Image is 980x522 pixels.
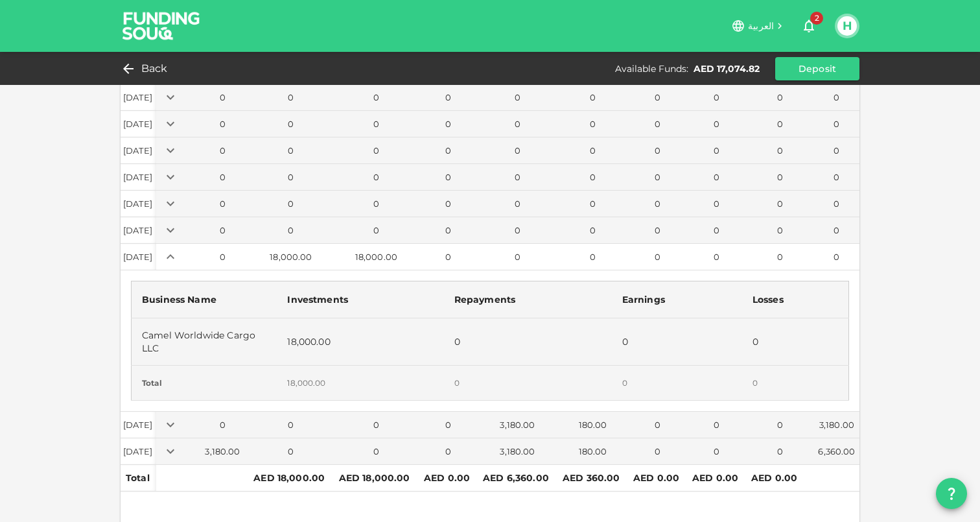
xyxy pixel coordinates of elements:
div: 0 [200,198,246,210]
div: 0 [480,91,555,104]
button: 2 [796,13,822,39]
div: 0 [560,224,625,237]
td: Total [132,365,277,400]
div: 0 [560,118,625,130]
td: [DATE] [121,438,156,465]
div: 0 [749,91,811,104]
div: 6,360.00 [817,445,857,458]
div: 0 [200,224,246,237]
td: [DATE] [121,111,156,137]
span: Expand [161,224,180,234]
div: 0 [336,198,416,210]
div: 0 [480,171,555,184]
div: 180.00 [560,445,625,458]
div: 0 [421,251,475,263]
div: 0 [749,145,811,157]
div: 0 [690,198,743,210]
td: 18,000.00 [277,318,443,365]
div: 0 [631,251,684,263]
td: 0 [612,318,742,365]
div: 0 [251,91,331,104]
div: 0 [336,171,416,184]
div: 0 [749,445,811,458]
div: 0 [749,198,811,210]
div: AED 6,360.00 [483,470,552,486]
div: 0 [690,419,743,431]
button: Expand [161,195,180,213]
th: Repayments [444,281,612,318]
div: 0 [251,118,331,130]
td: Camel Worldwide Cargo LLC [132,318,277,365]
div: 0 [480,224,555,237]
div: 0 [200,145,246,157]
div: 18,000.00 [336,251,416,263]
span: Expand [161,171,180,181]
span: Expand [161,144,180,154]
span: Collapse [161,250,180,261]
div: 0 [200,91,246,104]
span: Expand [161,117,180,128]
div: 0 [336,118,416,130]
div: AED 360.00 [563,470,623,486]
div: 3,180.00 [480,445,555,458]
div: 0 [690,118,743,130]
div: 0 [690,445,743,458]
div: 0 [251,419,331,431]
div: 0 [631,145,684,157]
div: 0 [631,91,684,104]
button: Expand [161,115,180,133]
div: 0 [421,91,475,104]
div: 0 [817,251,857,263]
button: Expand [161,221,180,239]
div: 0 [817,118,857,130]
div: 0 [560,198,625,210]
td: 18,000.00 [277,365,443,400]
div: 0 [251,445,331,458]
td: [DATE] [121,412,156,438]
div: 0 [749,118,811,130]
button: Expand [161,88,180,106]
div: 0 [749,419,811,431]
div: 0 [560,91,625,104]
div: AED 0.00 [424,470,472,486]
td: [DATE] [121,164,156,191]
button: Expand [161,168,180,186]
div: 0 [817,224,857,237]
div: AED 0.00 [751,470,809,486]
div: 0 [421,198,475,210]
div: 0 [690,251,743,263]
div: 0 [480,251,555,263]
div: 0 [200,171,246,184]
button: Expand [161,141,180,160]
span: Expand [161,91,180,101]
button: question [936,478,967,509]
div: AED 0.00 [692,470,741,486]
div: AED 18,000.00 [253,470,328,486]
div: 0 [200,251,246,263]
div: 0 [631,445,684,458]
div: 180.00 [560,419,625,431]
button: Expand [161,248,180,266]
div: 0 [749,171,811,184]
span: Expand [161,445,180,455]
td: 0 [742,318,849,365]
div: 0 [560,251,625,263]
span: Back [141,60,168,78]
div: 0 [336,91,416,104]
th: Investments [277,281,443,318]
div: 0 [421,419,475,431]
div: 3,180.00 [480,419,555,431]
td: [DATE] [121,191,156,217]
div: 0 [631,419,684,431]
div: 0 [560,171,625,184]
td: 0 [444,365,612,400]
div: AED 0.00 [633,470,682,486]
div: 0 [631,224,684,237]
div: 0 [631,198,684,210]
div: 0 [749,224,811,237]
div: AED 18,000.00 [339,470,414,486]
div: 0 [251,198,331,210]
div: 0 [421,224,475,237]
div: 0 [480,198,555,210]
div: 0 [631,118,684,130]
